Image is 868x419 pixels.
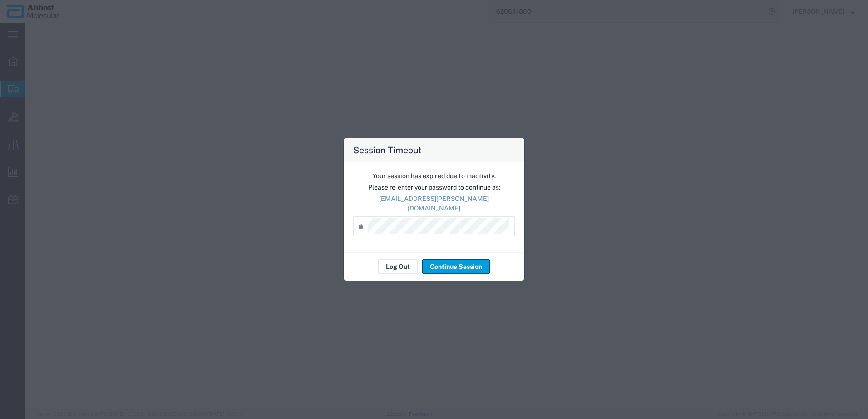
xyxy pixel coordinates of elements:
p: Please re-enter your password to continue as: [353,183,515,192]
p: Your session has expired due to inactivity. [353,171,515,181]
button: Log Out [378,259,418,274]
button: Continue Session [422,259,490,274]
p: [EMAIL_ADDRESS][PERSON_NAME][DOMAIN_NAME] [353,194,515,213]
h4: Session Timeout [353,143,422,156]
